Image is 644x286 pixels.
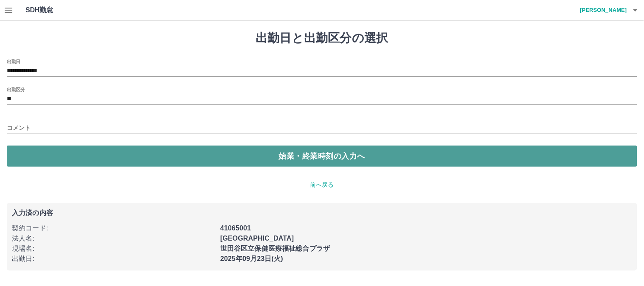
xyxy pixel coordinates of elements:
p: 契約コード : [12,223,215,233]
p: 法人名 : [12,233,215,244]
label: 出勤区分 [7,86,25,93]
p: 前へ戻る [7,180,637,189]
b: 世田谷区立保健医療福祉総合プラザ [220,245,330,252]
p: 出勤日 : [12,254,215,264]
b: 41065001 [220,224,251,232]
b: [GEOGRAPHIC_DATA] [220,235,294,242]
p: 現場名 : [12,244,215,254]
label: 出勤日 [7,58,20,64]
button: 始業・終業時刻の入力へ [7,146,637,167]
b: 2025年09月23日(火) [220,255,283,262]
p: 入力済の内容 [12,210,632,216]
h1: 出勤日と出勤区分の選択 [7,31,637,45]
